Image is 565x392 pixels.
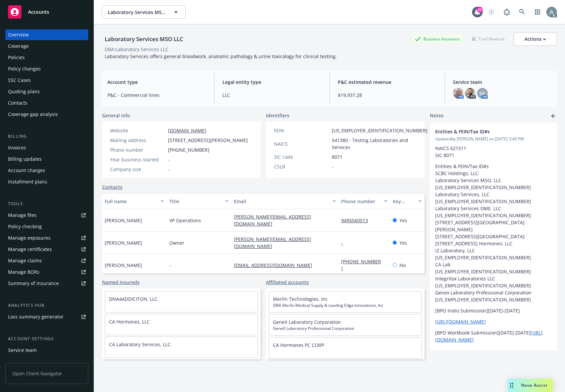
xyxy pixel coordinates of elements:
[5,75,88,86] a: SSC Cases
[274,140,329,147] div: NAICS
[8,98,27,108] div: Contacts
[390,193,425,209] button: Key contact
[453,79,552,86] span: Service team
[8,255,42,266] div: Manage claims
[430,123,557,349] div: Entities & FEIN/Tax ID#sUpdatedby [PERSON_NAME] on [DATE] 3:40 PMNAICS 621511 SIC 8071Entities & ...
[525,33,546,45] div: Actions
[110,137,165,144] div: Mailing address
[105,262,142,269] span: [PERSON_NAME]
[5,29,88,40] a: Overview
[222,92,321,99] span: LLC
[8,109,58,120] div: Coverage gap analysis
[274,163,329,170] div: CSLB
[513,32,557,46] button: Actions
[5,267,88,277] a: Manage BORs
[430,112,444,120] span: Notes
[109,296,158,302] a: DNA4ADDICITON, LLC
[8,29,29,40] div: Overview
[102,183,122,190] a: Contacts
[8,165,45,176] div: Account charges
[168,146,209,153] span: [PHONE_NUMBER]
[507,379,553,392] button: Nova Assist
[338,92,437,99] span: $19,937.28
[102,112,130,119] span: General info
[531,5,544,19] a: Switch app
[105,53,337,59] span: Laboratory Services offers general bloodwork, anatomic pathology & urine toxicology for clinical ...
[5,133,88,140] div: Billing
[234,214,311,227] a: [PERSON_NAME][EMAIL_ADDRESS][DOMAIN_NAME]
[5,221,88,232] a: Policy checking
[110,156,165,163] div: Year business started
[102,193,167,209] button: Full name
[169,217,201,224] span: VP Operations
[102,5,186,19] button: Laboratory Services MSO LLC
[274,153,329,160] div: SIC code
[273,325,417,332] span: GeneX Laboratory Professional Corporation
[5,63,88,74] a: Policy changes
[341,258,381,272] a: [PHONE_NUMBER]
[521,382,548,388] span: Nova Assist
[8,142,26,153] div: Invoices
[332,137,428,151] span: 541380 - Testing Laboratories and Services
[8,52,25,63] div: Policies
[5,345,88,356] a: Service team
[435,318,486,325] a: [URL][DOMAIN_NAME]
[507,379,516,392] div: Drag to move
[234,236,311,249] a: [PERSON_NAME][EMAIL_ADDRESS][DOMAIN_NAME]
[105,217,142,224] span: [PERSON_NAME]
[5,176,88,187] a: Installment plans
[108,9,166,16] span: Laboratory Services MSO LLC
[105,239,142,246] span: [PERSON_NAME]
[5,86,88,97] a: Quoting plans
[273,302,417,308] span: DBA Merlin Medical Supply & Leading Edge Innovations, Inc
[435,329,552,343] p: [BPO Workbook Submission][DATE]-[DATE]
[107,79,206,86] span: Account type
[332,153,343,160] span: 8071
[8,267,39,277] div: Manage BORs
[5,302,88,309] div: Analytics hub
[167,193,231,209] button: Title
[8,75,31,86] div: SSC Cases
[5,233,88,243] span: Manage exposures
[234,198,328,205] div: Email
[273,296,328,302] a: Merlin Technologies, Inc
[107,92,206,99] span: P&C - Commercial lines
[8,210,36,221] div: Manage files
[477,7,483,13] div: 23
[5,201,88,207] div: Tools
[5,311,88,322] a: Loss summary generator
[8,221,42,232] div: Policy checking
[515,5,529,19] a: Search
[8,63,41,74] div: Policy changes
[231,193,339,209] button: Email
[341,240,348,246] a: -
[8,356,51,367] div: Sales relationships
[339,193,390,209] button: Phone number
[168,156,170,163] span: -
[8,278,59,289] div: Summary of insurance
[465,88,476,99] img: photo
[5,142,88,153] a: Invoices
[8,345,37,356] div: Service team
[8,244,52,255] div: Manage certificates
[435,128,534,135] span: Entities & FEIN/Tax ID#s
[435,145,552,159] p: NAICS 621511 SIC 8071
[8,86,40,97] div: Quoting plans
[5,154,88,164] a: Billing updates
[5,210,88,221] a: Manage files
[5,356,88,367] a: Sales relationships
[8,41,29,51] div: Coverage
[435,136,552,142] span: Updated by [PERSON_NAME] on [DATE] 3:40 PM
[110,127,165,134] div: Website
[168,137,248,144] span: [STREET_ADDRESS][PERSON_NAME]
[5,336,88,342] div: Account settings
[435,307,552,314] p: [BPO Indio Submission][DATE]-[DATE]
[411,35,463,43] div: Business Insurance
[28,9,49,15] span: Accounts
[399,217,407,224] span: Yes
[8,154,42,164] div: Billing updates
[222,79,321,86] span: Legal entity type
[500,5,513,19] a: Report a Bug
[5,3,88,21] a: Accounts
[549,112,557,120] a: add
